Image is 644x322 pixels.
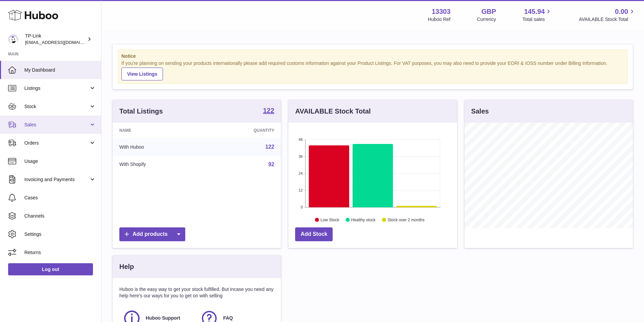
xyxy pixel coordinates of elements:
[223,315,233,321] span: FAQ
[24,140,89,146] span: Orders
[24,176,89,183] span: Invoicing and Payments
[299,154,303,158] text: 36
[24,122,89,128] span: Sales
[265,144,275,150] a: 122
[471,107,489,116] h3: Sales
[121,60,624,80] div: If you're planning on sending your products internationally please add required customs informati...
[432,7,451,16] strong: 13303
[295,227,333,241] a: Add Stock
[428,16,451,23] div: Huboo Ref
[8,263,93,275] a: Log out
[579,7,636,23] a: 0.00 AVAILABLE Stock Total
[24,103,89,110] span: Stock
[113,156,204,173] td: With Shopify
[301,205,303,209] text: 0
[24,195,96,201] span: Cases
[477,16,496,23] div: Currency
[119,286,274,299] p: Huboo is the easy way to get your stock fulfilled. But incase you need any help here's our ways f...
[615,7,628,16] span: 0.00
[8,34,18,44] img: gaby.chen@tp-link.com
[24,213,96,219] span: Channels
[24,67,96,73] span: My Dashboard
[119,262,134,271] h3: Help
[204,123,281,138] th: Quantity
[351,217,376,222] text: Healthy stock
[299,138,303,142] text: 48
[25,40,99,45] span: [EMAIL_ADDRESS][DOMAIN_NAME]
[25,33,86,46] div: TP-Link
[121,53,624,59] strong: Notice
[121,68,163,80] a: View Listings
[24,158,96,165] span: Usage
[263,107,274,114] strong: 122
[388,217,425,222] text: Stock over 2 months
[146,315,180,321] span: Huboo Support
[320,217,339,222] text: Low Stock
[24,85,89,92] span: Listings
[119,107,163,116] h3: Total Listings
[481,7,496,16] strong: GBP
[299,188,303,192] text: 12
[24,231,96,238] span: Settings
[263,107,274,115] a: 122
[522,16,552,23] span: Total sales
[299,171,303,175] text: 24
[113,123,204,138] th: Name
[524,7,545,16] span: 145.94
[295,107,371,116] h3: AVAILABLE Stock Total
[268,162,275,167] a: 92
[522,7,552,23] a: 145.94 Total sales
[113,138,204,156] td: With Huboo
[119,227,185,241] a: Add products
[579,16,636,23] span: AVAILABLE Stock Total
[24,249,96,256] span: Returns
